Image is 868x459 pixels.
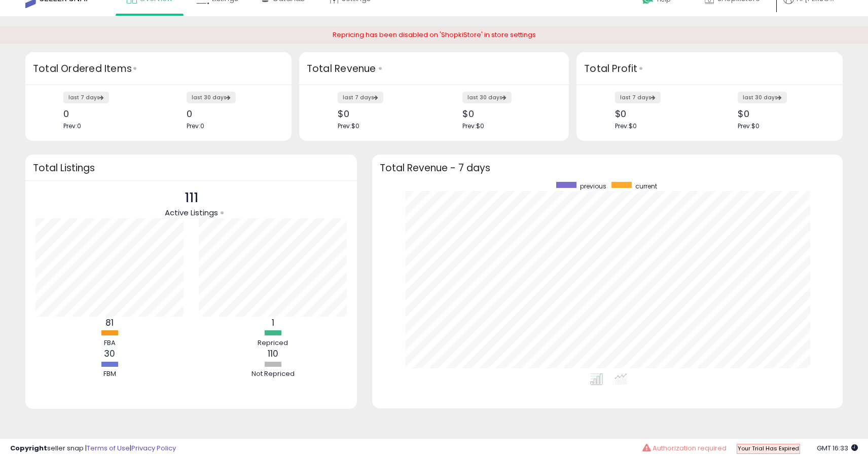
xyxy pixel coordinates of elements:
[10,443,47,453] strong: Copyright
[738,122,759,130] span: Prev: $0
[738,108,825,119] div: $0
[187,92,236,103] label: last 30 days
[131,443,176,453] a: Privacy Policy
[615,92,661,103] label: last 7 days
[333,30,536,40] span: Repricing has been disabled on 'ShopkiStore' in store settings
[636,64,645,73] div: Tooltip anchor
[338,92,383,103] label: last 7 days
[462,122,484,130] span: Prev: $0
[817,443,858,453] span: 2025-10-7 16:33 GMT
[268,348,278,360] b: 110
[615,122,637,130] span: Prev: $0
[10,444,176,453] div: seller snap | |
[242,338,303,348] div: Repriced
[338,122,359,130] span: Prev: $0
[79,369,140,379] div: FBM
[338,108,426,119] div: $0
[635,182,657,190] span: current
[165,188,218,208] p: 111
[87,443,130,453] a: Terms of Use
[307,62,561,76] h3: Total Revenue
[462,108,551,119] div: $0
[738,444,799,452] span: Your Trial Has Expired
[580,182,606,190] span: previous
[104,348,115,360] b: 30
[63,108,151,119] div: 0
[615,108,702,119] div: $0
[462,92,512,103] label: last 30 days
[218,208,227,217] div: Tooltip anchor
[272,317,274,329] b: 1
[187,122,204,130] span: Prev: 0
[79,338,140,348] div: FBA
[165,207,218,218] span: Active Listings
[33,164,349,172] h3: Total Listings
[63,122,81,130] span: Prev: 0
[738,92,787,103] label: last 30 days
[242,369,303,379] div: Not Repriced
[63,92,109,103] label: last 7 days
[376,64,385,73] div: Tooltip anchor
[187,108,274,119] div: 0
[653,443,727,453] span: Authorization required
[33,62,284,76] h3: Total Ordered Items
[584,62,835,76] h3: Total Profit
[130,64,139,73] div: Tooltip anchor
[380,164,835,172] h3: Total Revenue - 7 days
[105,317,114,329] b: 81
